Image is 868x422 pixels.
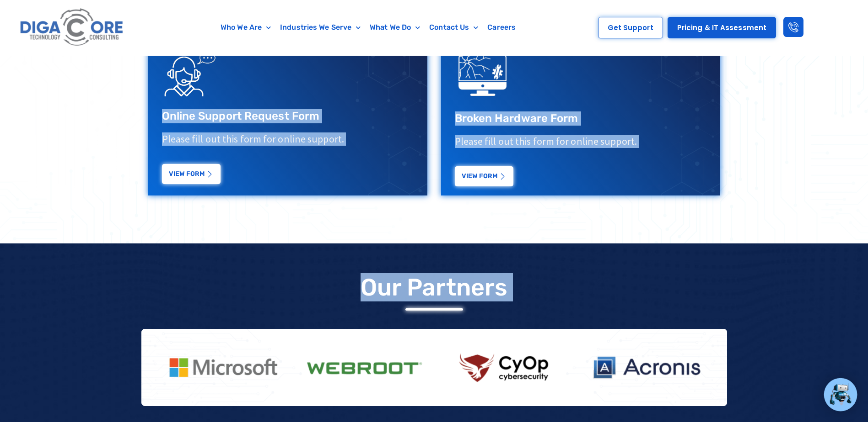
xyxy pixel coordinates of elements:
[668,17,776,38] a: Pricing & IT Assessment
[455,135,706,148] p: Please fill out this form for online support.
[171,17,566,38] nav: Menu
[361,273,507,301] p: Our Partners
[608,24,653,31] span: Get Support
[162,45,217,100] img: Support Request Icon
[162,164,221,184] a: View Form
[425,17,483,38] a: Contact Us
[444,345,566,390] img: CyOp Cybersecurity
[483,17,520,38] a: Careers
[216,17,275,38] a: Who We Are
[677,24,766,31] span: Pricing & IT Assessment
[162,352,285,383] img: Microsoft Logo
[598,17,663,38] a: Get Support
[17,5,127,51] img: Digacore logo 1
[303,353,426,383] img: webroot logo
[585,353,707,383] img: Acronis Logo
[365,17,425,38] a: What We Do
[455,47,510,102] img: digacore technology consulting
[162,132,414,146] p: Please fill out this form for online support.
[455,166,513,186] a: View Form
[455,111,706,126] h3: Broken Hardware Form
[275,17,365,38] a: Industries We Serve
[162,109,414,123] h3: Online Support Request Form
